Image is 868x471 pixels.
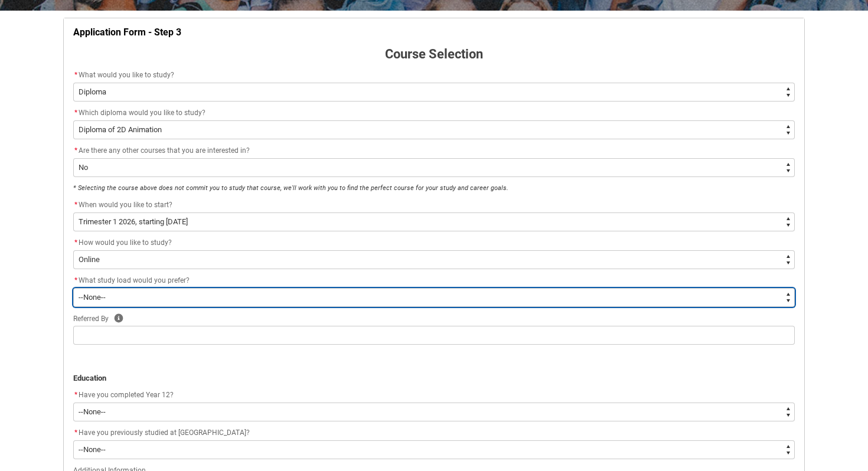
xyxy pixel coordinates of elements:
span: Referred By [73,315,109,323]
strong: Course Selection [385,47,483,61]
span: How would you like to study? [79,238,172,247]
abbr: required [74,391,77,399]
span: When would you like to start? [79,201,172,209]
abbr: required [74,201,77,209]
em: * Selecting the course above does not commit you to study that course, we'll work with you to fin... [73,184,508,192]
abbr: required [74,429,77,437]
abbr: required [74,146,77,155]
span: What study load would you prefer? [79,276,190,284]
abbr: required [74,71,77,79]
span: Which diploma would you like to study? [79,109,205,117]
span: What would you like to study? [79,71,174,79]
abbr: required [74,109,77,117]
abbr: required [74,238,77,247]
span: Have you completed Year 12? [79,391,174,399]
abbr: required [74,276,77,284]
span: Are there any other courses that you are interested in? [79,146,250,155]
strong: Education [73,374,106,382]
strong: Application Form - Step 3 [73,27,181,38]
span: Have you previously studied at [GEOGRAPHIC_DATA]? [79,429,250,437]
